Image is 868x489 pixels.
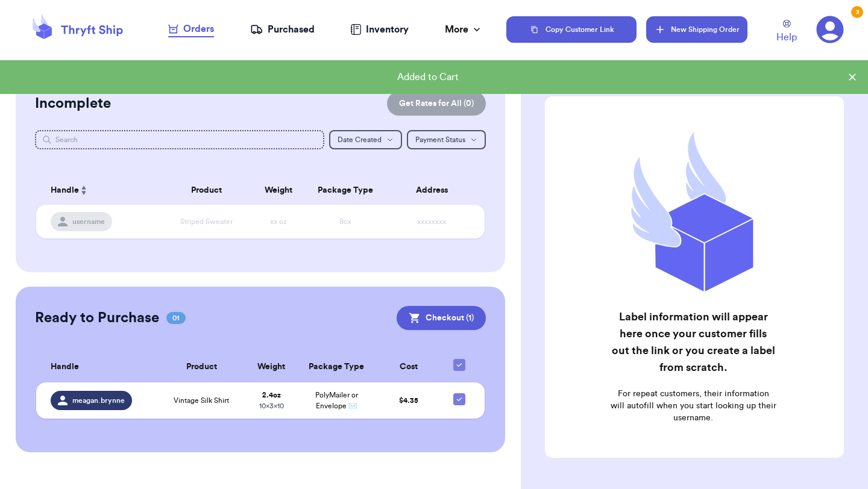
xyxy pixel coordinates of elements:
span: meagan.brynne [72,396,125,405]
th: Cost [376,352,441,382]
span: Payment Status [415,136,465,143]
span: Vintage Silk Shirt [174,396,229,405]
button: Date Created [329,130,402,149]
span: Box [339,218,351,225]
span: $ 4.35 [399,397,418,404]
span: 10 x 3 x 10 [259,402,284,410]
div: Orders [168,22,214,36]
span: Handle [51,184,79,197]
h2: Incomplete [35,94,111,113]
p: For repeat customers, their information will autofill when you start looking up their username. [610,388,776,424]
button: Sort ascending [79,183,89,198]
button: Checkout (1) [397,306,486,330]
th: Weight [251,176,305,205]
span: Date Created [338,136,382,143]
span: Help [776,30,797,45]
a: 3 [816,16,844,43]
span: username [72,217,105,226]
div: Added to Cart [10,70,846,84]
div: More [445,22,483,37]
span: 01 [166,312,186,324]
th: Product [158,352,245,382]
a: Orders [168,22,214,37]
a: Purchased [250,22,315,37]
th: Package Type [305,176,386,205]
th: Address [386,176,485,205]
span: xx oz [270,218,287,225]
th: Package Type [297,352,376,382]
th: Weight [245,352,298,382]
span: Striped Sweater [180,218,233,225]
input: Search [35,130,324,149]
a: Help [776,20,797,45]
button: New Shipping Order [646,16,747,43]
span: PolyMailer or Envelope ✉️ [315,391,358,410]
div: 3 [851,6,863,18]
button: Get Rates for All (0) [387,92,486,116]
strong: 2.4 oz [262,391,281,399]
span: Handle [51,361,79,373]
th: Product [162,176,251,205]
h2: Label information will appear here once your customer fills out the link or you create a label fr... [610,308,776,376]
button: Copy Customer Link [506,16,637,43]
h2: Ready to Purchase [35,308,159,328]
a: Inventory [350,22,409,37]
button: Payment Status [407,130,486,149]
span: xxxxxxxx [417,218,446,225]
